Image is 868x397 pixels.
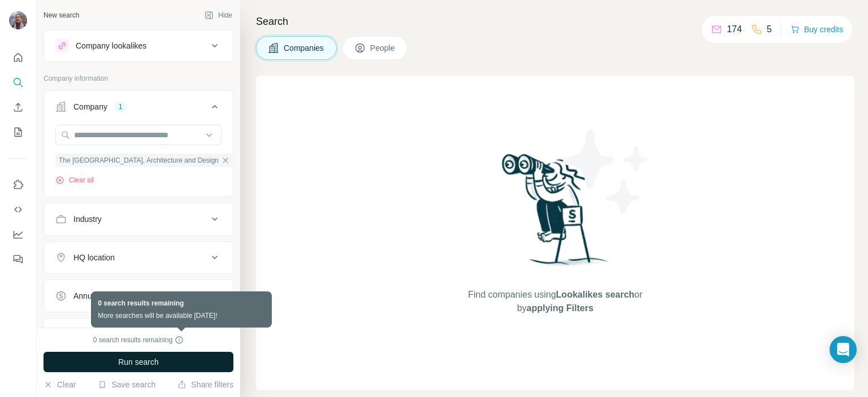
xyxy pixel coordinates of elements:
span: Run search [118,356,159,368]
button: Employees (size) [44,321,233,348]
button: Share filters [177,379,233,390]
button: Company1 [44,93,233,125]
p: Company information [44,73,233,84]
div: 1 [114,102,127,112]
span: People [370,42,396,54]
span: The [GEOGRAPHIC_DATA], Architecture and Design [59,155,219,165]
div: New search [44,10,79,20]
span: Companies [284,42,325,54]
div: 0 search results remaining [93,335,184,345]
button: Quick start [9,47,27,68]
div: Industry [73,213,102,225]
button: Hide [197,7,240,24]
button: My lists [9,122,27,142]
img: Avatar [9,11,27,29]
button: Use Surfe on LinkedIn [9,174,27,195]
button: Save search [98,379,155,390]
button: Clear [44,379,76,390]
div: Annual revenue ($) [73,290,141,302]
button: Use Surfe API [9,199,27,220]
button: Annual revenue ($) [44,282,233,309]
button: Search [9,72,27,93]
span: Lookalikes search [556,290,635,299]
button: Feedback [9,249,27,269]
button: Buy credits [791,21,843,37]
button: Industry [44,206,233,233]
span: Find companies using or by [465,288,645,315]
img: Surfe Illustration - Stars [555,121,657,223]
button: HQ location [44,244,233,271]
span: applying Filters [527,303,593,313]
button: Clear all [55,175,94,185]
button: Dashboard [9,224,27,245]
button: Enrich CSV [9,97,27,117]
h4: Search [256,14,854,29]
div: Company [73,101,107,112]
button: Run search [44,352,233,372]
p: 5 [767,23,772,36]
img: Surfe Illustration - Woman searching with binoculars [497,151,614,277]
p: 174 [727,23,742,36]
button: Company lookalikes [44,32,233,59]
div: HQ location [73,252,115,263]
div: Open Intercom Messenger [830,336,857,363]
div: Company lookalikes [76,40,146,51]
